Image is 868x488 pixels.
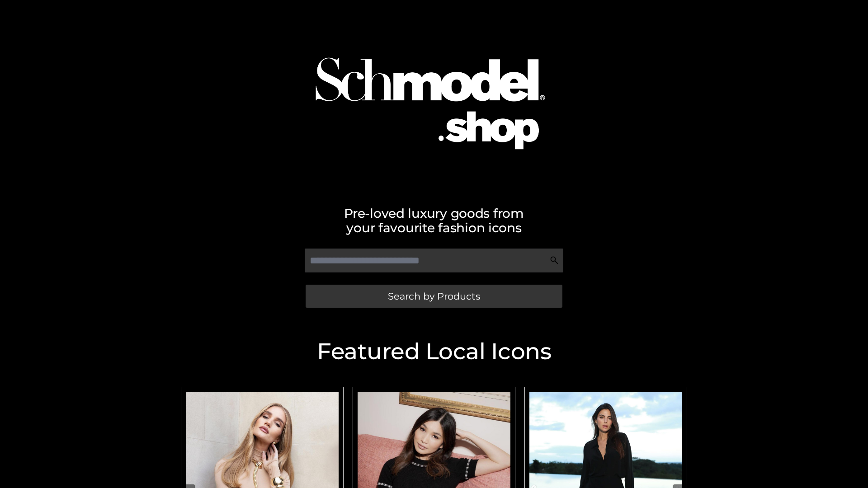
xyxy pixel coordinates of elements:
img: Search Icon [550,256,559,265]
a: Search by Products [306,285,562,308]
h2: Pre-loved luxury goods from your favourite fashion icons [176,206,692,235]
h2: Featured Local Icons​ [176,340,692,363]
span: Search by Products [388,291,480,301]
